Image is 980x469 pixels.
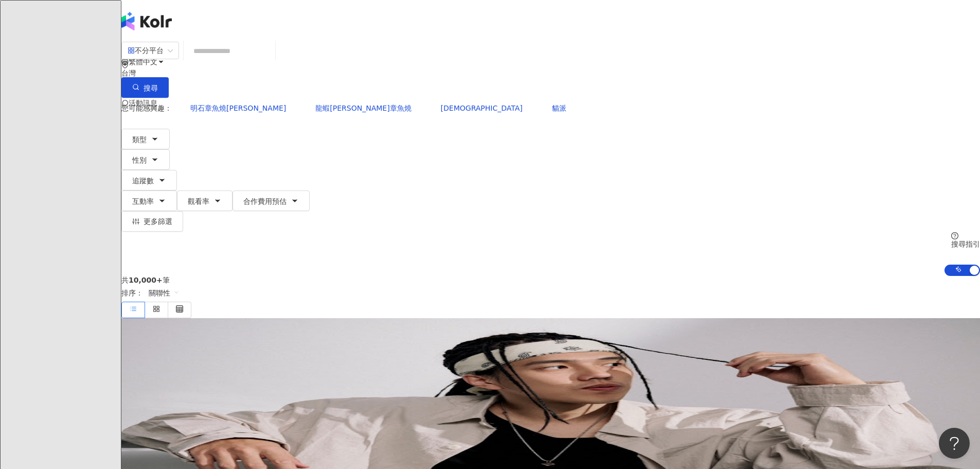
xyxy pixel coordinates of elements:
[305,98,422,118] button: 龍蝦[PERSON_NAME]章魚燒
[939,428,970,459] iframe: Help Scout Beacon - Open
[121,69,980,77] div: 台灣
[541,98,577,118] button: 貓派
[441,104,523,112] span: [DEMOGRAPHIC_DATA]
[121,104,172,112] span: 您可能感興趣：
[121,284,980,302] div: 排序：
[177,190,233,211] button: 觀看率
[129,276,163,284] span: 10,000+
[121,77,169,98] button: 搜尋
[128,47,135,54] span: appstore
[121,170,177,190] button: 追蹤數
[121,61,129,68] span: environment
[121,12,172,30] img: logo
[132,197,154,205] span: 互動率
[188,197,209,205] span: 觀看率
[121,149,170,170] button: 性別
[132,156,147,164] span: 性別
[149,285,180,301] span: 關聯性
[144,84,158,92] span: 搜尋
[129,99,157,107] span: 活動訊息
[121,276,980,284] div: 共 筆
[180,98,297,118] button: 明石章魚燒[PERSON_NAME]
[121,211,183,232] button: 更多篩選
[951,232,958,239] span: question-circle
[132,135,147,144] span: 類型
[121,129,170,149] button: 類型
[121,190,177,211] button: 互動率
[233,190,310,211] button: 合作費用預估
[128,42,164,59] div: 不分平台
[951,240,980,248] div: 搜尋指引
[430,98,533,118] button: [DEMOGRAPHIC_DATA]
[144,217,172,225] span: 更多篩選
[315,104,411,112] span: 龍蝦[PERSON_NAME]章魚燒
[243,197,287,205] span: 合作費用預估
[552,104,566,112] span: 貓派
[132,177,154,185] span: 追蹤數
[190,104,286,112] span: 明石章魚燒[PERSON_NAME]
